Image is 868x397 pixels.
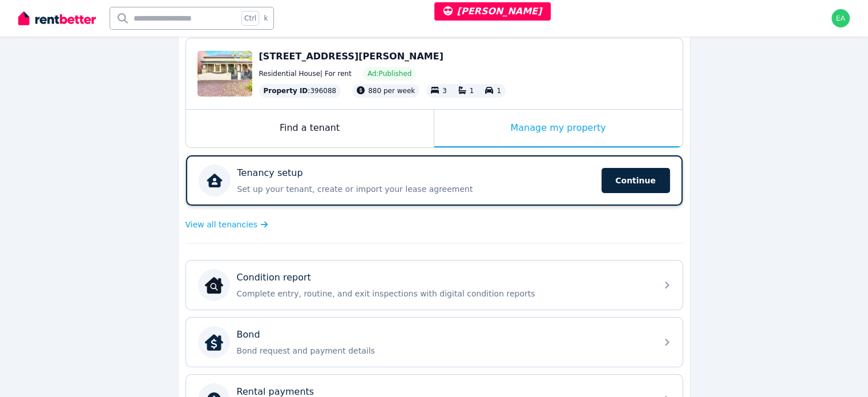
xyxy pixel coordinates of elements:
p: Set up your tenant, create or import your lease agreement [237,183,595,195]
span: [STREET_ADDRESS][PERSON_NAME] [259,51,443,62]
p: Bond [237,328,260,342]
img: RentBetter [18,10,96,27]
span: Continue [601,168,670,193]
div: : 396088 [259,84,341,98]
img: Condition report [205,276,223,294]
img: earl@rentbetter.com.au [831,9,850,27]
span: View all tenancies [185,219,257,230]
span: Residential House | For rent [259,69,352,78]
p: Tenancy setup [237,166,303,180]
p: Condition report [237,271,311,284]
p: Complete entry, routine, and exit inspections with digital condition reports [237,288,650,299]
span: Property ID [264,86,308,95]
span: 880 per week [368,87,415,95]
a: BondBondBond request and payment details [186,318,683,367]
span: Ctrl [241,11,259,26]
span: [PERSON_NAME] [443,6,542,17]
a: Tenancy setupSet up your tenant, create or import your lease agreementContinue [186,155,683,206]
a: Condition reportCondition reportComplete entry, routine, and exit inspections with digital condit... [186,260,683,310]
span: k [264,14,268,23]
span: 1 [496,87,501,95]
a: View all tenancies [185,219,268,230]
span: 1 [470,87,474,95]
span: Ad: Published [368,69,411,78]
p: Bond request and payment details [237,345,650,356]
div: Find a tenant [186,110,434,147]
span: 3 [442,87,447,95]
img: Bond [205,333,223,351]
div: Manage my property [434,110,683,147]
